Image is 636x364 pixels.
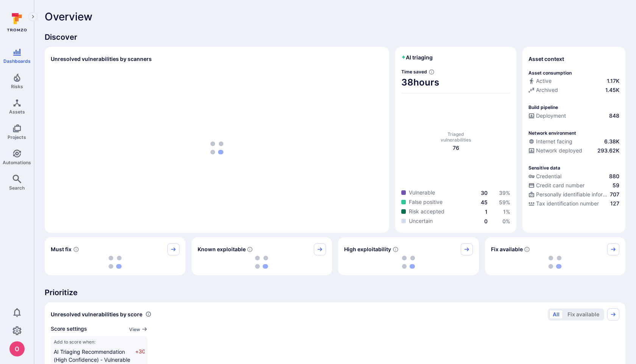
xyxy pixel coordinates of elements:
[338,237,479,275] div: High exploitability
[3,160,31,165] span: Automations
[528,147,619,156] div: Evidence that the asset is packaged and deployed somewhere
[409,208,444,215] span: Risk accepted
[528,70,572,76] p: Asset consumption
[528,77,619,86] div: Commits seen in the last 180 days
[210,142,223,154] img: Loading...
[429,69,435,75] svg: Estimated based on an average time of 30 mins needed to triage each vulnerability
[528,112,619,120] a: Deployment848
[528,86,619,94] a: Archived1.45K
[536,173,561,180] span: Credential
[109,256,122,269] img: Loading...
[481,199,488,205] a: 45
[613,182,619,189] span: 59
[528,173,619,182] div: Evidence indicative of handling user or service credentials
[441,131,471,143] span: Triaged vulnerabilities
[605,86,619,94] span: 1.45K
[528,182,585,189] div: Credit card number
[129,327,148,332] button: View
[528,138,572,145] div: Internet facing
[45,32,625,42] span: Discover
[145,310,151,318] div: Number of vulnerabilities in status 'Open' 'Triaged' and 'In process' grouped by score
[499,199,510,205] a: 59%
[54,348,130,363] span: AI Triaging Recommendation (High Confidence) - Vulnerable
[344,255,473,269] div: loading spinner
[9,109,25,115] span: Assets
[528,182,619,189] a: Credit card number59
[528,191,619,198] a: Personally identifiable information (PII)707
[503,208,510,215] a: 1%
[30,14,36,20] i: Expand navigation menu
[45,11,92,23] span: Overview
[503,208,510,215] span: 1 %
[528,173,619,180] a: Credential880
[528,165,560,171] p: Sensitive data
[344,246,391,253] span: High exploitability
[45,237,185,275] div: Must fix
[528,104,558,110] p: Build pipeline
[51,325,87,333] span: Score settings
[51,311,142,318] span: Unresolved vulnerabilities by score
[409,198,443,206] span: False positive
[484,218,488,224] a: 0
[401,69,427,75] span: Time saved
[135,348,145,364] span: +30
[528,77,552,85] div: Active
[401,76,510,89] span: 38 hours
[604,138,619,145] span: 6.38K
[549,310,563,319] button: All
[528,200,619,207] a: Tax identification number127
[536,138,572,145] span: Internet facing
[528,86,558,94] div: Archived
[28,12,37,21] button: Expand navigation menu
[528,77,619,85] a: Active1.17K
[54,339,145,345] span: Add to score when:
[491,255,620,269] div: loading spinner
[528,191,619,200] div: Evidence indicative of processing personally identifiable information
[610,200,619,207] span: 127
[536,147,582,154] span: Network deployed
[485,237,626,275] div: Fix available
[401,54,433,61] h2: AI triaging
[528,112,566,120] div: Deployment
[499,190,510,196] a: 39%
[528,112,619,121] div: Configured deployment pipeline
[564,310,603,319] button: Fix available
[499,190,510,196] span: 39 %
[51,246,72,253] span: Must fix
[536,200,599,207] span: Tax identification number
[51,255,179,269] div: loading spinner
[528,182,619,191] div: Evidence indicative of processing credit card numbers
[409,189,435,196] span: Vulnerable
[536,86,558,94] span: Archived
[609,173,619,180] span: 880
[192,237,332,275] div: Known exploitable
[549,256,561,269] img: Loading...
[536,112,566,120] span: Deployment
[499,199,510,205] span: 59 %
[481,190,488,196] a: 30
[607,77,619,85] span: 1.17K
[491,246,523,253] span: Fix available
[51,55,152,63] h2: Unresolved vulnerabilities by scanners
[528,138,619,145] a: Internet facing6.38K
[45,287,625,298] span: Prioritize
[597,147,619,154] span: 293.62K
[610,191,619,198] span: 707
[528,86,619,95] div: Code repository is archived
[73,246,79,252] svg: Risk score >=40 , missed SLA
[528,191,608,198] div: Personally identifiable information (PII)
[198,255,326,269] div: loading spinner
[528,130,576,136] p: Network environment
[609,112,619,120] span: 848
[502,218,510,224] span: 0 %
[255,256,268,269] img: Loading...
[409,217,433,225] span: Uncertain
[524,246,530,252] svg: Vulnerabilities with fix available
[528,147,582,154] div: Network deployed
[536,191,608,198] span: Personally identifiable information (PII)
[528,138,619,147] div: Evidence that an asset is internet facing
[528,173,561,180] div: Credential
